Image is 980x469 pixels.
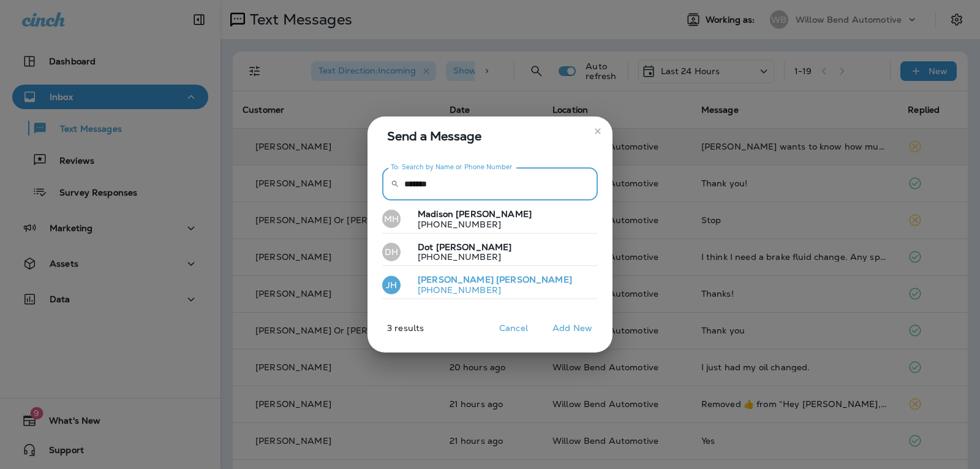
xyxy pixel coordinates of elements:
[382,243,401,261] div: DH
[391,162,513,172] label: To: Search by Name or Phone Number
[456,208,532,219] span: [PERSON_NAME]
[546,319,598,338] button: Add New
[408,285,572,295] p: [PHONE_NUMBER]
[418,208,453,219] span: madison
[491,319,537,338] button: Cancel
[382,276,401,294] div: JH
[408,252,511,262] p: [PHONE_NUMBER]
[436,242,512,253] span: [PERSON_NAME]
[382,271,598,299] button: JH[PERSON_NAME] [PERSON_NAME][PHONE_NUMBER]
[496,274,572,285] span: [PERSON_NAME]
[382,210,401,228] div: MH
[382,205,598,234] button: MHmadison [PERSON_NAME][PHONE_NUMBER]
[588,121,608,141] button: close
[418,274,494,285] span: [PERSON_NAME]
[418,242,433,253] span: Dot
[382,238,598,267] button: DHDot [PERSON_NAME][PHONE_NUMBER]
[408,219,532,229] p: [PHONE_NUMBER]
[363,323,424,343] p: 3 results
[387,126,598,146] span: Send a Message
